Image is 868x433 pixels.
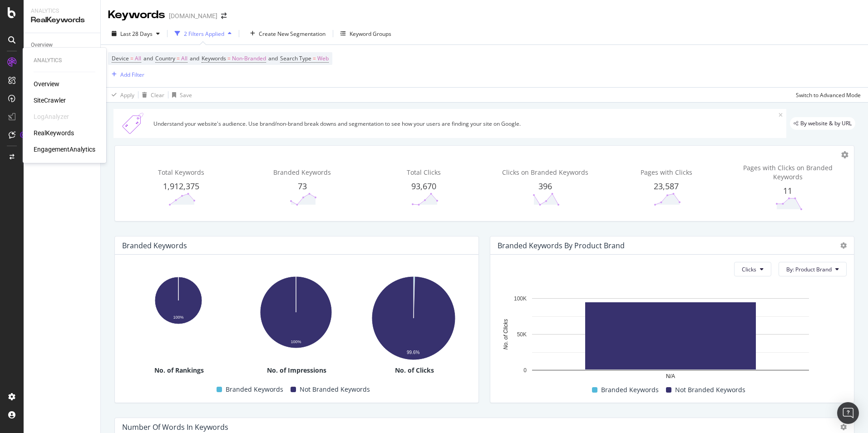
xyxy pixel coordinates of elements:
[498,241,625,250] div: Branded Keywords By Product Brand
[538,181,552,192] span: 396
[34,57,95,64] div: Analytics
[779,262,847,276] button: By: Product Brand
[796,91,861,99] div: Switch to Advanced Mode
[227,54,231,62] span: =
[19,131,27,139] div: Tooltip anchor
[117,113,150,134] img: Xn5yXbTLC6GvtKIoinKAiP4Hm0QJ922KvQwAAAAASUVORK5CYII=
[221,13,227,19] div: arrow-right-arrow-left
[498,294,843,384] svg: A chart.
[120,30,153,38] span: Last 28 Days
[407,168,441,177] span: Total Clicks
[337,26,395,41] button: Keyword Groups
[280,54,311,62] span: Search Type
[259,30,325,38] div: Create New Segmentation
[31,7,93,15] div: Analytics
[108,7,165,23] div: Keywords
[317,52,329,65] span: Web
[837,402,859,424] div: Open Intercom Messenger
[155,54,175,62] span: Country
[291,340,301,344] text: 100%
[108,88,134,102] button: Apply
[120,91,134,99] div: Apply
[143,54,153,62] span: and
[181,52,187,65] span: All
[786,266,832,273] span: By: Product Brand
[514,295,527,302] text: 100K
[654,181,679,192] span: 23,587
[675,384,745,395] span: Not Branded Keywords
[34,96,66,105] a: SiteCrawler
[641,168,692,177] span: Pages with Clicks
[122,423,228,432] div: Number Of Words In Keywords
[601,384,659,395] span: Branded Keywords
[34,145,95,154] a: EngagementAnalytics
[666,374,675,380] text: N/A
[357,366,471,375] div: No. of Clicks
[743,163,833,181] span: Pages with Clicks on Branded Keywords
[34,79,59,89] a: Overview
[202,54,226,62] span: Keywords
[135,52,141,65] span: All
[122,272,235,325] svg: A chart.
[151,91,164,99] div: Clear
[792,88,861,102] button: Switch to Advanced Mode
[31,15,93,25] div: RealKeywords
[503,319,509,349] text: No. of Clicks
[226,384,283,395] span: Branded Keywords
[177,54,180,62] span: =
[163,181,199,192] span: 1,912,375
[130,54,133,62] span: =
[158,168,204,177] span: Total Keywords
[138,88,164,102] button: Clear
[357,272,470,364] svg: A chart.
[313,54,316,62] span: =
[517,331,527,338] text: 50K
[122,241,187,250] div: Branded Keywords
[407,350,419,355] text: 99.6%
[153,120,779,128] div: Understand your website's audience. Use brand/non-brand break downs and segmentation to see how y...
[523,367,527,374] text: 0
[790,117,855,130] div: legacy label
[350,30,391,38] div: Keyword Groups
[502,168,588,177] span: Clicks on Branded Keywords
[31,40,53,50] div: Overview
[112,54,129,62] span: Device
[268,54,278,62] span: and
[742,266,756,273] span: Clicks
[734,262,771,276] button: Clicks
[122,366,236,375] div: No. of Rankings
[168,88,192,102] button: Save
[243,26,329,41] button: Create New Segmentation
[173,315,184,320] text: 100%
[120,71,144,79] div: Add Filter
[300,384,370,395] span: Not Branded Keywords
[783,185,792,196] span: 11
[232,52,266,65] span: Non-Branded
[240,272,352,351] svg: A chart.
[273,168,331,177] span: Branded Keywords
[411,181,436,192] span: 93,670
[180,91,192,99] div: Save
[108,69,144,80] button: Add Filter
[169,11,217,20] div: [DOMAIN_NAME]
[298,181,307,192] span: 73
[108,26,163,41] button: Last 28 Days
[171,26,235,41] button: 2 Filters Applied
[240,366,354,375] div: No. of Impressions
[800,121,852,126] span: By website & by URL
[34,112,69,121] div: LogAnalyzer
[184,30,224,38] div: 2 Filters Applied
[190,54,199,62] span: and
[34,128,74,138] a: RealKeywords
[31,40,94,50] a: Overview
